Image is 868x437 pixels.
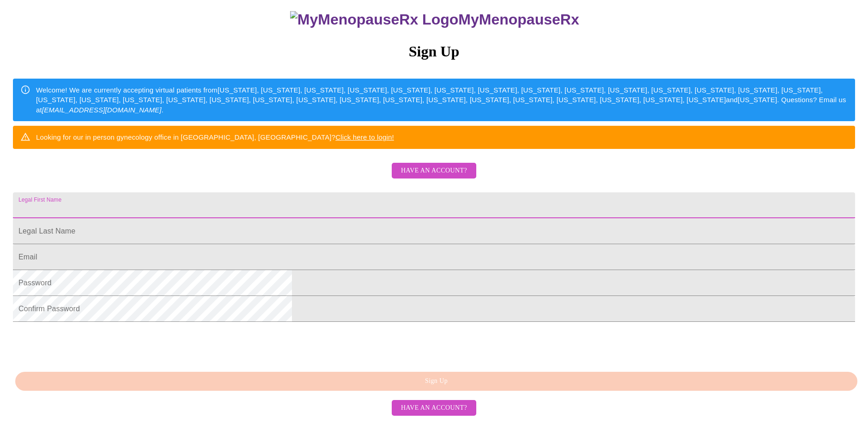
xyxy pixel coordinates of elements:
[36,129,394,146] div: Looking for our in person gynecology office in [GEOGRAPHIC_DATA], [GEOGRAPHIC_DATA]?
[392,163,476,179] button: Have an account?
[389,403,479,411] a: Have an account?
[401,402,467,414] span: Have an account?
[392,400,476,416] button: Have an account?
[389,173,479,181] a: Have an account?
[13,326,153,363] iframe: reCAPTCHA
[42,106,162,114] em: [EMAIL_ADDRESS][DOMAIN_NAME]
[290,11,458,28] img: MyMenopauseRx Logo
[13,43,855,60] h3: Sign Up
[36,81,848,118] div: Welcome! We are currently accepting virtual patients from [US_STATE], [US_STATE], [US_STATE], [US...
[401,165,467,177] span: Have an account?
[14,11,856,28] h3: MyMenopauseRx
[335,133,394,141] a: Click here to login!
